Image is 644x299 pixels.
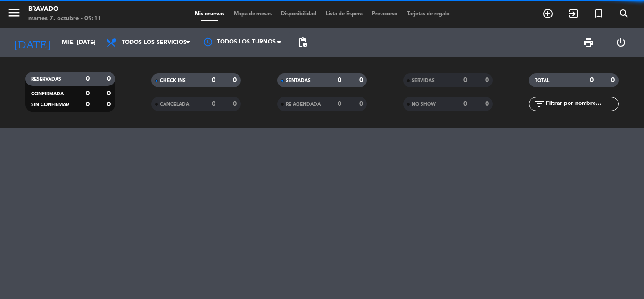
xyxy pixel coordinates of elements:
span: RESERVADAS [31,77,61,82]
strong: 0 [86,90,90,97]
span: pending_actions [297,37,308,48]
strong: 0 [485,101,491,107]
div: martes 7. octubre - 09:11 [28,14,101,24]
strong: 0 [463,101,467,107]
div: LOG OUT [604,28,637,57]
strong: 0 [107,76,113,82]
strong: 0 [611,77,617,84]
span: RE AGENDADA [286,102,321,107]
span: Tarjetas de regalo [402,11,454,17]
span: TOTAL [535,78,549,83]
button: menu [7,6,21,23]
span: SIN CONFIRMAR [31,103,69,107]
strong: 0 [86,101,90,108]
div: Bravado [28,5,101,14]
i: search [619,8,630,19]
span: Mapa de mesas [229,11,276,17]
i: turned_in_not [593,8,604,19]
span: CHECK INS [160,78,186,83]
strong: 0 [233,77,239,84]
strong: 0 [107,90,113,97]
strong: 0 [233,101,239,107]
span: Todos los servicios [122,39,187,46]
input: Filtrar por nombre... [545,99,618,109]
strong: 0 [463,77,467,84]
strong: 0 [212,77,215,84]
i: power_settings_new [615,37,627,48]
span: Pre-acceso [367,11,402,17]
span: Disponibilidad [276,11,321,17]
span: SENTADAS [286,78,311,83]
span: Lista de Espera [321,11,367,17]
i: filter_list [534,98,545,110]
strong: 0 [590,77,594,84]
strong: 0 [212,101,215,107]
span: Mis reservas [190,11,229,17]
strong: 0 [86,76,90,82]
strong: 0 [359,101,365,107]
span: print [583,37,594,48]
i: arrow_drop_down [88,37,99,48]
strong: 0 [359,77,365,84]
i: exit_to_app [568,8,579,19]
span: CONFIRMADA [31,92,64,96]
span: NO SHOW [412,102,436,107]
i: menu [7,6,21,20]
strong: 0 [338,77,341,84]
span: SERVIDAS [412,78,435,83]
strong: 0 [485,77,491,84]
strong: 0 [338,101,341,107]
i: [DATE] [7,32,57,53]
span: CANCELADA [160,102,189,107]
i: add_circle_outline [542,8,553,19]
strong: 0 [107,101,113,108]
